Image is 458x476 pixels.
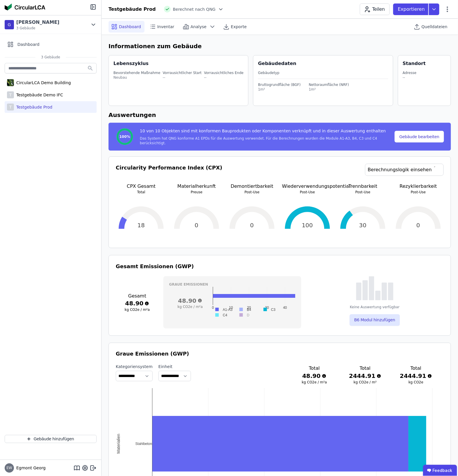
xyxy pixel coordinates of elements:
[360,3,390,15] button: Teilen
[171,190,222,194] p: Preuse
[116,164,222,183] h3: Circularity Performance Index (CPX)
[7,78,14,87] img: CircularLCA Demo Building
[113,60,149,67] div: Lebenszyklus
[400,372,432,380] h3: 2444.91
[365,164,444,176] a: Berechnungslogik einsehen
[173,6,216,12] span: Berechnet nach QNG
[400,365,432,372] h3: Total
[116,300,159,308] h3: 48.90
[14,80,71,86] div: CircularLCA Demo Building
[258,71,388,75] div: Gebäudetyp
[116,262,444,271] h3: Gesamt Emissionen (GWP)
[350,314,400,326] button: B6 Modul hinzufügen
[349,372,381,380] h3: 2444.91
[119,24,141,30] span: Dashboard
[231,24,247,30] span: Exporte
[16,26,59,30] span: 3 Gebäude
[422,24,448,30] span: Quelldateien
[349,380,381,385] h3: kg CO2e / m²
[258,60,393,67] div: Gebäudedaten
[403,60,426,67] div: Standort
[113,75,161,80] div: Neubau
[158,364,191,370] label: Einheit
[398,6,426,13] p: Exportieren
[17,42,39,47] span: Dashboard
[116,183,167,190] p: CPX Gesamt
[14,465,46,471] span: Egmont Georg
[5,3,45,10] img: Concular
[403,71,417,75] div: Adresse
[356,276,394,300] img: empty-state
[309,82,349,87] div: Nettoraumfläche (NRF)
[116,364,153,370] label: Kategoriensystem
[338,183,388,190] p: Trennbarkeit
[163,71,202,75] div: Vorrausichtlicher Start
[163,75,202,80] div: --
[14,104,52,110] div: Testgebäude Prod
[258,82,301,87] div: Bruttogrundfläche (BGF)
[298,380,331,385] h3: kg CO2e / m²a
[169,297,211,305] h3: 48.90
[282,190,333,194] p: Post-Use
[171,183,222,190] p: Materialherkunft
[109,111,451,119] h6: Auswertungen
[7,91,14,98] div: T
[282,183,333,190] p: Wiederverwendungspotential
[403,75,417,80] div: --
[157,24,174,30] span: Inventar
[113,71,161,75] div: Bevorstehende Maßnahme
[119,134,130,139] span: 100%
[338,190,388,194] p: Post-Use
[204,75,244,80] div: --
[191,24,207,30] span: Analyse
[227,183,277,190] p: Demontiertbarkeit
[35,55,66,59] span: 3 Gebäude
[116,293,159,300] h3: Gesamt
[14,92,63,98] div: Testgebäude Demo IFC
[350,305,400,310] div: Keine Auswertung verfügbar
[204,71,244,75] div: Vorrausichtliches Ende
[395,131,444,143] button: Gebäude bearbeiten
[5,435,97,443] button: Gebäude hinzufügen
[109,42,451,51] h6: Informationen zum Gebäude
[298,365,331,372] h3: Total
[227,190,277,194] p: Post-Use
[16,19,59,26] div: [PERSON_NAME]
[258,87,301,92] div: 1m²
[116,308,159,312] h3: kg CO2e / m²a
[140,136,394,145] div: Das System hat QNG konforme A1 EPDs für die Auswertung verwendet. Für die Berechnungen wurden die...
[140,128,394,136] div: 10 von 10 Objekten sind mit konformen Bauprodukten oder Komponenten verknüpft und in dieser Auswe...
[5,20,14,29] div: G
[309,87,349,92] div: 1m²
[393,190,444,194] p: Post-Use
[7,104,14,111] div: T
[169,282,295,287] h3: Graue Emissionen
[6,466,12,470] span: EW
[400,380,432,385] h3: kg CO2e
[393,183,444,190] p: Rezyklierbarkeit
[109,6,156,13] div: Testgebäude Prod
[169,305,211,309] h3: kg CO2e / m²a
[349,365,381,372] h3: Total
[298,372,331,380] h3: 48.90
[116,190,167,194] p: Total
[116,350,444,358] h3: Graue Emissionen (GWP)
